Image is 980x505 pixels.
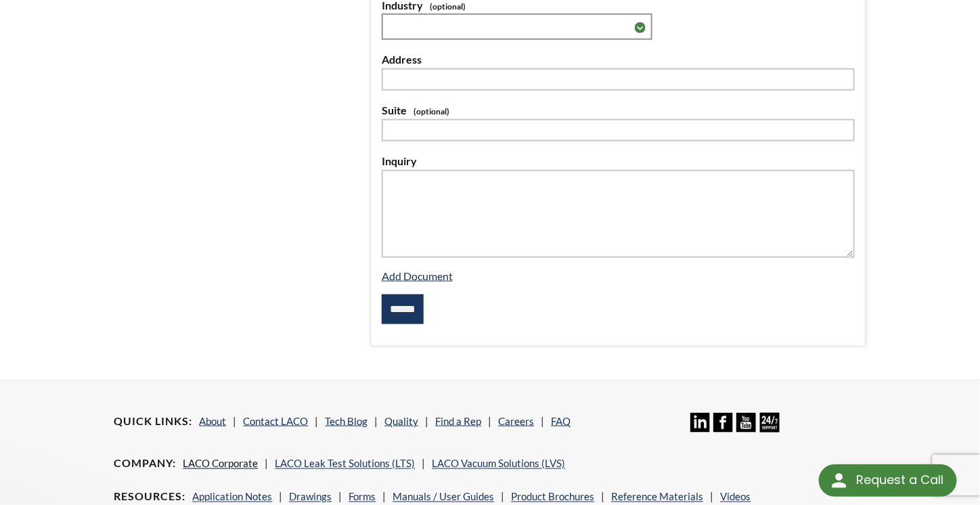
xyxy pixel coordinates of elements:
[760,422,780,435] a: 24/7 Support
[760,413,780,433] img: 24/7 Support Icon
[192,491,272,503] a: Application Notes
[183,458,258,470] a: LACO Corporate
[432,458,565,470] a: LACO Vacuum Solutions (LVS)
[243,415,308,427] a: Contact LACO
[551,415,571,427] a: FAQ
[828,470,850,491] img: round button
[382,269,453,282] a: Add Document
[384,415,418,427] a: Quality
[393,491,494,503] a: Manuals / User Guides
[435,415,481,427] a: Find a Rep
[349,491,376,503] a: Forms
[720,491,751,503] a: Videos
[289,491,332,503] a: Drawings
[114,490,185,504] h4: Resources
[382,51,855,68] label: Address
[114,457,176,471] h4: Company
[325,415,367,427] a: Tech Blog
[498,415,534,427] a: Careers
[819,464,957,497] div: Request a Call
[382,152,855,170] label: Inquiry
[199,415,226,427] a: About
[114,414,192,429] h4: Quick Links
[382,102,855,119] label: Suite
[856,464,943,496] div: Request a Call
[511,491,594,503] a: Product Brochures
[611,491,703,503] a: Reference Materials
[275,458,415,470] a: LACO Leak Test Solutions (LTS)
